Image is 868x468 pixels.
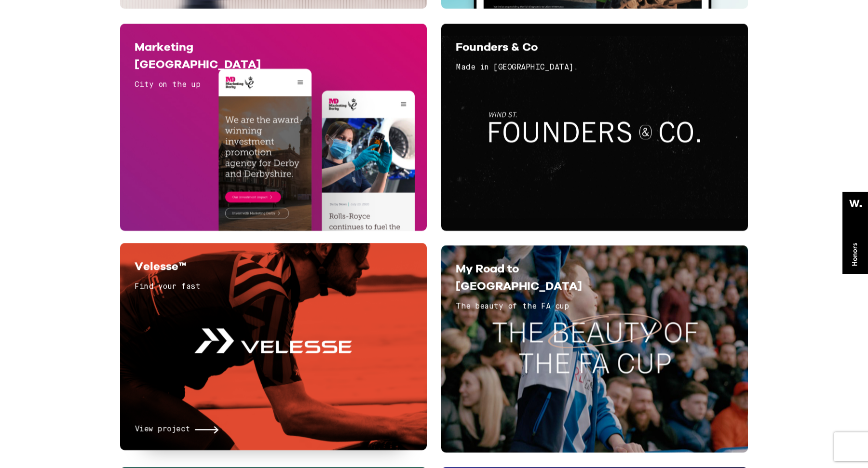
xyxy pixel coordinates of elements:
[456,303,569,310] span: The beauty of the FA cup
[456,40,538,53] span: Founders & Co
[456,63,578,71] span: Made in [GEOGRAPHIC_DATA].
[456,261,582,293] span: My Road to [GEOGRAPHIC_DATA]
[135,259,187,273] span: Velesse™
[135,424,190,436] span: View project
[135,40,261,71] span: Marketing [GEOGRAPHIC_DATA]
[135,80,200,88] span: City on the up
[135,283,200,291] span: Find your fast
